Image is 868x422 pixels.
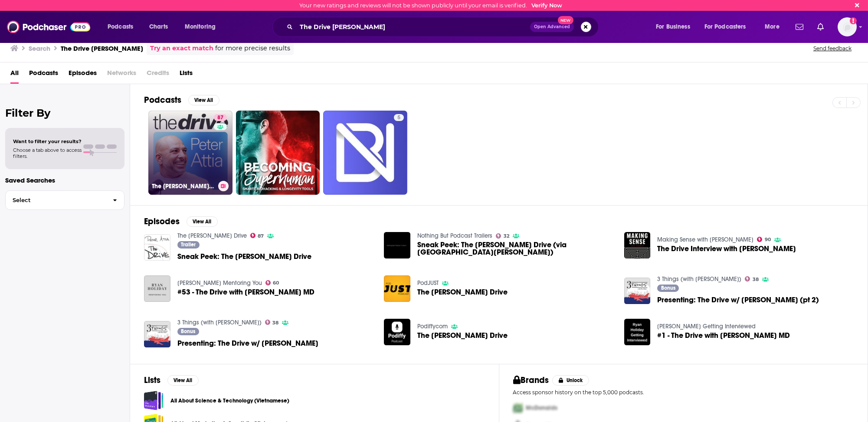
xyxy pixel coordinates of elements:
svg: Email not verified [850,17,857,24]
span: Bonus [181,329,195,334]
span: Choose a tab above to access filters. [13,147,82,159]
span: The [PERSON_NAME] Drive [417,288,508,296]
span: Select [6,197,106,203]
h2: Episodes [144,216,180,227]
a: 87 [250,233,264,238]
a: Episodes [69,66,97,84]
span: More [765,21,780,33]
a: #1 - The Drive with Peter Attia MD [657,332,790,339]
img: The Peter Attia Drive [384,319,410,345]
span: Podcasts [108,21,133,33]
span: Sneak Peek: The [PERSON_NAME] Drive (via [GEOGRAPHIC_DATA][PERSON_NAME]) [417,241,614,256]
span: 38 [753,278,759,281]
span: 38 [272,321,278,325]
button: open menu [650,20,701,34]
a: The Drive Interview with Peter Attia [657,245,796,252]
a: 90 [757,237,771,242]
img: Sneak Peek: The Peter Attia Drive (via The Peter Attia Drive) [384,232,410,258]
p: Access sponsor history on the top 5,000 podcasts. [513,389,854,396]
a: Lists [180,66,193,84]
a: 5 [394,114,404,121]
span: Want to filter your results? [13,138,82,144]
span: #1 - The Drive with [PERSON_NAME] MD [657,332,790,339]
button: View All [188,95,219,105]
img: Presenting: The Drive w/ Dr. Peter Attia [144,321,170,347]
h3: The [PERSON_NAME] Drive [152,183,215,190]
img: Podchaser - Follow, Share and Rate Podcasts [7,19,90,35]
div: Your new ratings and reviews will not be shown publicly until your email is verified. [299,2,562,9]
span: 32 [504,234,509,238]
a: #53 - The Drive with Peter Attia MD [177,288,314,296]
img: #53 - The Drive with Peter Attia MD [144,275,170,302]
img: User Profile [838,17,857,36]
button: Unlock [552,375,589,386]
img: Sneak Peek: The Peter Attia Drive [144,234,170,261]
a: 3 Things (with Ric Elias) [177,319,262,326]
span: Sneak Peek: The [PERSON_NAME] Drive [177,253,311,260]
a: 60 [265,280,279,285]
a: Sneak Peek: The Peter Attia Drive [177,253,311,260]
span: Networks [107,66,136,84]
a: ListsView All [144,375,199,386]
a: 87 [214,114,227,121]
h2: Podcasts [144,95,181,105]
a: Presenting: The Drive w/ Dr. Peter Attia [177,340,318,347]
span: 60 [273,281,279,285]
a: PodcastsView All [144,95,219,105]
span: 87 [217,114,223,122]
img: The Drive Interview with Peter Attia [624,232,651,258]
a: Nothing But Podcast Trailers [417,232,492,239]
a: Show notifications dropdown [792,20,807,34]
button: Show profile menu [838,17,857,36]
img: First Pro Logo [510,399,526,417]
a: The Peter Attia Drive [177,232,247,239]
span: Charts [149,21,168,33]
span: New [558,16,573,24]
a: Verify Now [531,2,562,9]
a: The Peter Attia Drive [417,288,508,296]
span: 5 [397,114,400,122]
a: 38 [265,320,279,325]
a: 5 [323,111,407,195]
span: #53 - The Drive with [PERSON_NAME] MD [177,288,314,296]
h2: Brands [513,375,549,386]
span: Credits [147,66,169,84]
span: For Business [656,21,690,33]
span: 90 [765,238,771,242]
button: View All [167,375,199,386]
button: open menu [699,20,759,34]
a: Podiffycom [417,323,448,330]
span: All [10,66,19,84]
p: Saved Searches [5,176,124,184]
a: Ryan Holiday Getting Interviewed [657,323,756,330]
button: open menu [759,20,790,34]
span: The Drive Interview with [PERSON_NAME] [657,245,796,252]
span: Open Advanced [534,25,570,29]
a: All About Science & Technology (Vietnamese) [170,396,289,406]
a: Making Sense with Sam Harris [657,236,753,243]
a: 32 [496,233,509,239]
button: open menu [102,20,144,34]
a: Show notifications dropdown [814,20,827,34]
div: Search podcasts, credits, & more... [281,17,607,37]
span: Bonus [661,285,675,291]
button: Send feedback [811,45,854,52]
button: Select [5,190,124,210]
a: Ryan Holiday Mentoring You [177,279,262,287]
button: open menu [179,20,227,34]
img: The Peter Attia Drive [384,275,410,302]
span: Presenting: The Drive w/ [PERSON_NAME] [177,340,318,347]
h3: Search [29,44,50,52]
a: The Peter Attia Drive [417,332,508,339]
a: All About Science & Technology (Vietnamese) [144,391,164,410]
a: EpisodesView All [144,216,218,227]
span: Podcasts [29,66,58,84]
